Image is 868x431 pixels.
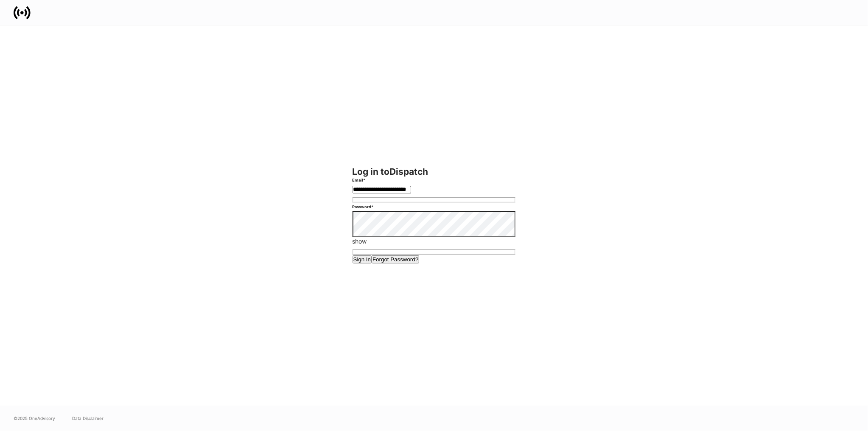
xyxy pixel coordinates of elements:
[353,237,516,246] p: show
[372,256,418,263] div: Forgot Password?
[372,255,419,263] button: Forgot Password?
[72,415,104,422] a: Data Disclaimer
[353,256,371,263] div: Sign In
[353,168,516,176] h2: Log in to Dispatch
[353,203,374,211] h6: Password
[14,415,55,422] span: © 2025 OneAdvisory
[353,176,366,185] h6: Email
[353,255,372,263] button: Sign In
